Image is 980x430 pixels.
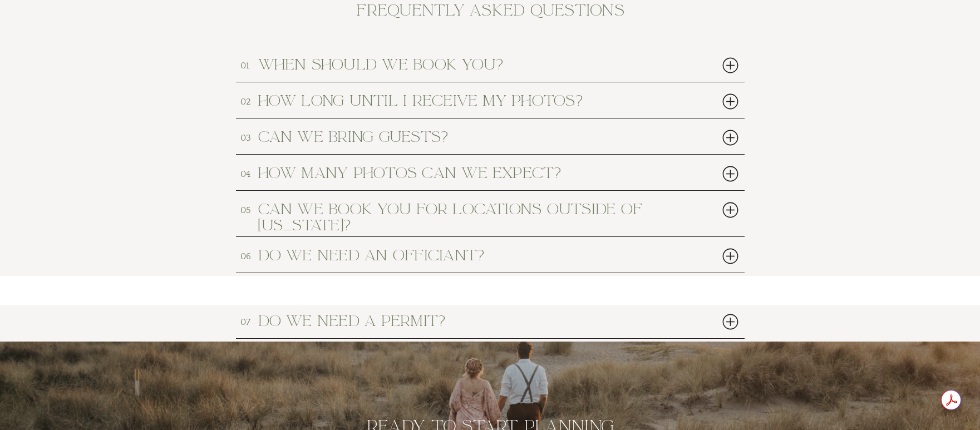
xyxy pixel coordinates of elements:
h3: 02 [240,95,254,104]
h3: 05 [240,204,254,212]
h3: 04 [240,167,254,176]
h2: when should we book you? [258,57,681,71]
h2: Frequently Asked Questions [346,2,635,28]
h2: How many photos can we expect? [258,165,681,180]
h2: can we book you for locations outside of [US_STATE]? [258,201,681,216]
h2: how long until i receive my photos? [258,93,681,107]
h2: can we bring guests? [258,129,681,144]
h3: 06 [240,250,254,259]
h2: do we need a permit? [258,313,681,328]
h2: do we need an officiant? [258,248,681,262]
h3: 03 [240,131,254,140]
h3: 01 [240,59,254,68]
h3: 07 [240,315,254,324]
